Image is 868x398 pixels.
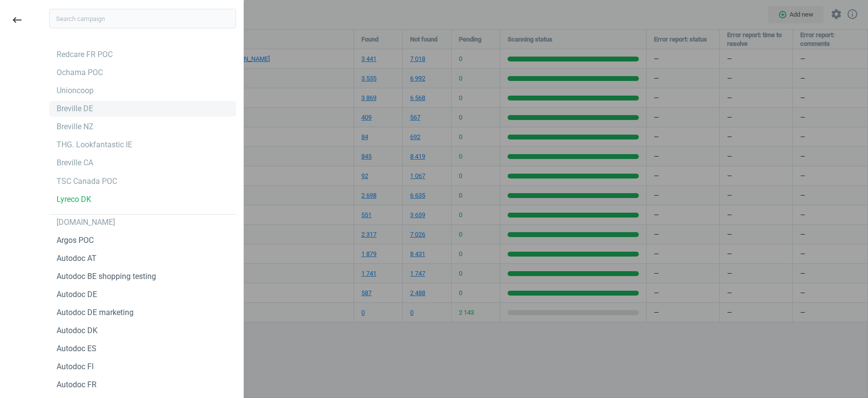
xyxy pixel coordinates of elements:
[57,49,113,60] div: Redcare FR POC
[57,307,134,318] div: Autodoc DE marketing
[57,253,97,264] div: Autodoc AT
[57,85,94,96] div: Unioncoop
[57,158,93,168] div: Breville CA
[57,271,156,282] div: Autodoc BE shopping testing
[57,343,97,354] div: Autodoc ES
[57,361,94,372] div: Autodoc FI
[57,325,98,336] div: Autodoc DK
[57,289,97,300] div: Autodoc DE
[11,14,23,26] i: keyboard_backspace
[57,235,94,246] div: Argos POC
[57,217,115,228] div: [DOMAIN_NAME]
[57,67,103,78] div: Ochama POC
[57,139,132,150] div: THG. Lookfantastic IE
[57,194,91,205] div: Lyreco DK
[57,176,117,187] div: TSC Canada POC
[49,9,236,28] input: Search campaign
[57,379,97,390] div: Autodoc FR
[57,103,93,114] div: Breville DE
[57,121,94,132] div: Breville NZ
[6,9,28,32] button: keyboard_backspace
